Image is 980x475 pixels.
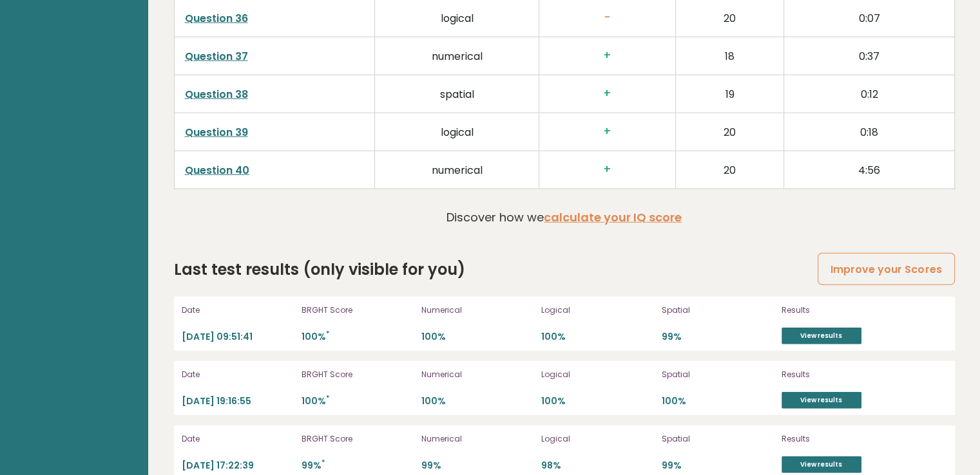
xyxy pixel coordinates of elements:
[182,331,294,343] p: [DATE] 09:51:41
[185,49,248,64] a: Question 37
[662,331,774,343] p: 99%
[782,369,917,380] p: Results
[421,395,533,407] p: 100%
[782,328,861,344] a: View results
[182,369,294,380] p: Date
[182,304,294,316] p: Date
[182,433,294,445] p: Date
[541,433,653,445] p: Logical
[662,460,774,472] p: 99%
[185,87,248,102] a: Question 38
[421,460,533,472] p: 99%
[784,37,954,75] td: 0:37
[174,258,465,281] h2: Last test results (only visible for you)
[302,304,414,316] p: BRGHT Score
[541,304,653,316] p: Logical
[375,113,539,151] td: logical
[544,209,682,225] a: calculate your IQ score
[662,395,774,407] p: 100%
[185,163,249,178] a: Question 40
[447,209,682,226] p: Discover how we
[675,75,783,113] td: 19
[421,369,533,380] p: Numerical
[182,395,294,407] p: [DATE] 19:16:55
[541,369,653,380] p: Logical
[302,369,414,380] p: BRGHT Score
[675,37,783,75] td: 18
[675,151,783,189] td: 20
[782,392,861,409] a: View results
[421,331,533,343] p: 100%
[541,395,653,407] p: 100%
[375,37,539,75] td: numerical
[784,113,954,151] td: 0:18
[662,369,774,380] p: Spatial
[541,331,653,343] p: 100%
[782,304,917,316] p: Results
[302,460,414,472] p: 99%
[302,395,414,407] p: 100%
[302,433,414,445] p: BRGHT Score
[185,11,248,26] a: Question 36
[550,125,665,138] h3: +
[818,253,954,286] a: Improve your Scores
[550,49,665,62] h3: +
[784,75,954,113] td: 0:12
[541,460,653,472] p: 98%
[662,433,774,445] p: Spatial
[782,433,917,445] p: Results
[782,456,861,473] a: View results
[421,433,533,445] p: Numerical
[550,163,665,176] h3: +
[675,113,783,151] td: 20
[550,87,665,100] h3: +
[375,151,539,189] td: numerical
[302,331,414,343] p: 100%
[421,304,533,316] p: Numerical
[185,125,248,140] a: Question 39
[182,460,294,472] p: [DATE] 17:22:39
[375,75,539,113] td: spatial
[784,151,954,189] td: 4:56
[662,304,774,316] p: Spatial
[550,11,665,24] h3: -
